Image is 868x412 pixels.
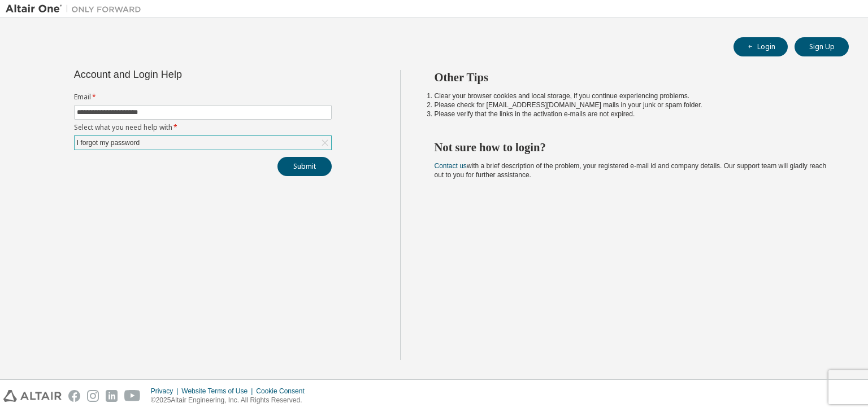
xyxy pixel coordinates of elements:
[435,100,829,109] li: Please check for [EMAIL_ADDRESS][DOMAIN_NAME] mails in your junk or spam folder.
[734,37,788,56] button: Login
[75,136,331,150] div: I forgot my password
[124,390,141,402] img: youtube.svg
[6,3,147,15] img: Altair One
[75,137,141,149] div: I forgot my password
[74,93,332,102] label: Email
[181,387,256,396] div: Website Terms of Use
[435,70,829,85] h2: Other Tips
[435,109,829,119] li: Please verify that the links in the activation e-mails are not expired.
[435,162,827,179] span: with a brief description of the problem, your registered e-mail id and company details. Our suppo...
[68,390,80,402] img: facebook.svg
[151,387,181,396] div: Privacy
[3,390,62,402] img: altair_logo.svg
[87,390,99,402] img: instagram.svg
[795,37,849,56] button: Sign Up
[277,157,332,176] button: Submit
[74,70,280,79] div: Account and Login Help
[106,390,118,402] img: linkedin.svg
[435,162,467,170] a: Contact us
[435,140,829,155] h2: Not sure how to login?
[435,91,829,100] li: Clear your browser cookies and local storage, if you continue experiencing problems.
[151,396,311,405] p: © 2025 Altair Engineering, Inc. All Rights Reserved.
[256,387,311,396] div: Cookie Consent
[74,123,332,132] label: Select what you need help with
